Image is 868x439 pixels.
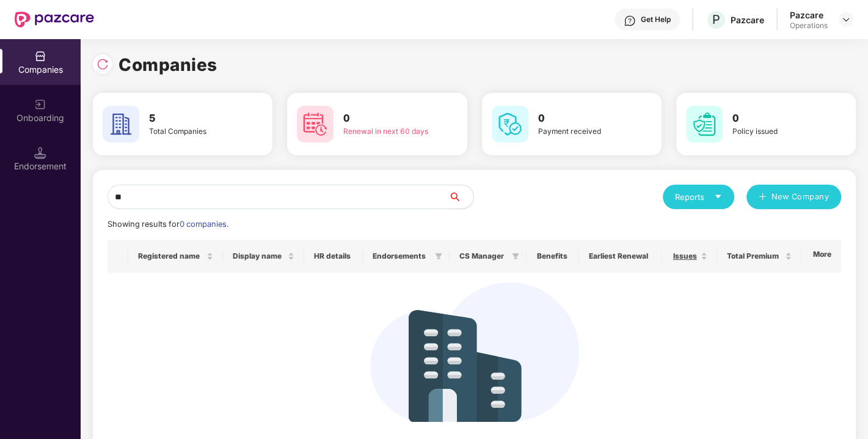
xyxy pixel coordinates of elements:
th: Benefits [527,240,579,273]
th: Issues [662,240,717,273]
span: 0 companies. [180,219,228,229]
div: Reports [675,191,722,203]
h1: Companies [119,51,217,78]
div: Pazcare [790,9,828,21]
span: Issues [672,251,698,261]
span: Showing results for [108,219,228,229]
h3: 0 [343,111,432,127]
div: Renewal in next 60 days [343,126,432,138]
img: svg+xml;base64,PHN2ZyB4bWxucz0iaHR0cDovL3d3dy53My5vcmcvMjAwMC9zdmciIHdpZHRoPSI2MCIgaGVpZ2h0PSI2MC... [686,106,723,142]
button: plusNew Company [746,185,841,209]
div: Get Help [641,15,671,24]
span: Registered name [138,251,204,261]
img: svg+xml;base64,PHN2ZyB3aWR0aD0iMTQuNSIgaGVpZ2h0PSIxNC41IiB2aWV3Qm94PSIwIDAgMTYgMTYiIGZpbGw9Im5vbm... [34,147,46,159]
img: svg+xml;base64,PHN2ZyB4bWxucz0iaHR0cDovL3d3dy53My5vcmcvMjAwMC9zdmciIHdpZHRoPSI2MCIgaGVpZ2h0PSI2MC... [103,106,139,142]
span: Display name [233,251,285,261]
img: svg+xml;base64,PHN2ZyBpZD0iQ29tcGFuaWVzIiB4bWxucz0iaHR0cDovL3d3dy53My5vcmcvMjAwMC9zdmciIHdpZHRoPS... [34,50,46,62]
img: svg+xml;base64,PHN2ZyBpZD0iSGVscC0zMngzMiIgeG1sbnM9Imh0dHA6Ly93d3cudzMub3JnLzIwMDAvc3ZnIiB3aWR0aD... [624,15,636,27]
span: plus [759,193,767,202]
th: Registered name [128,240,223,273]
span: search [448,192,473,202]
div: Policy issued [732,126,822,138]
img: svg+xml;base64,PHN2ZyB3aWR0aD0iMjAiIGhlaWdodD0iMjAiIHZpZXdCb3g9IjAgMCAyMCAyMCIgZmlsbD0ibm9uZSIgeG... [34,98,46,111]
span: Endorsements [373,251,429,261]
img: svg+xml;base64,PHN2ZyBpZD0iRHJvcGRvd24tMzJ4MzIiIHhtbG5zPSJodHRwOi8vd3d3LnczLm9yZy8yMDAwL3N2ZyIgd2... [841,15,851,24]
img: svg+xml;base64,PHN2ZyB4bWxucz0iaHR0cDovL3d3dy53My5vcmcvMjAwMC9zdmciIHdpZHRoPSI2MCIgaGVpZ2h0PSI2MC... [492,106,528,142]
div: Payment received [538,126,627,138]
img: New Pazcare Logo [15,12,94,28]
th: Earliest Renewal [579,240,662,273]
th: HR details [304,240,363,273]
span: filter [435,253,442,260]
img: svg+xml;base64,PHN2ZyB4bWxucz0iaHR0cDovL3d3dy53My5vcmcvMjAwMC9zdmciIHdpZHRoPSIzNDIiIGhlaWdodD0iMj... [370,282,579,422]
th: More [801,240,841,273]
h3: 0 [538,111,627,127]
span: filter [509,249,522,264]
span: New Company [771,191,830,203]
img: svg+xml;base64,PHN2ZyBpZD0iUmVsb2FkLTMyeDMyIiB4bWxucz0iaHR0cDovL3d3dy53My5vcmcvMjAwMC9zdmciIHdpZH... [97,58,109,70]
h3: 5 [149,111,238,127]
h3: 0 [732,111,822,127]
div: Operations [790,21,828,31]
div: Pazcare [731,14,764,26]
span: Total Premium [727,251,782,261]
th: Display name [223,240,304,273]
span: caret-down [714,193,722,201]
button: search [448,185,474,209]
span: CS Manager [459,251,508,261]
img: svg+xml;base64,PHN2ZyB4bWxucz0iaHR0cDovL3d3dy53My5vcmcvMjAwMC9zdmciIHdpZHRoPSI2MCIgaGVpZ2h0PSI2MC... [297,106,334,142]
div: Total Companies [149,126,238,138]
span: filter [432,249,445,264]
span: P [712,12,720,27]
span: filter [512,253,519,260]
th: Total Premium [717,240,801,273]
